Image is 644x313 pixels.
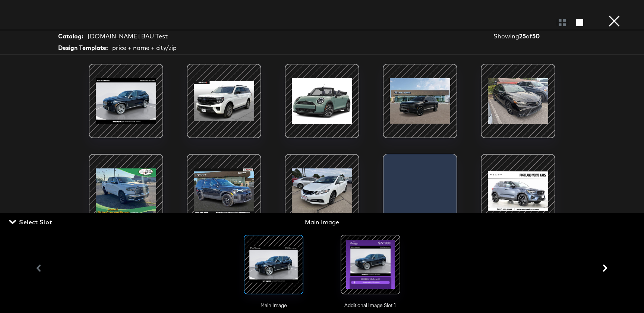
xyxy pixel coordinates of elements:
[519,32,526,40] strong: 25
[333,302,408,309] span: Additional Image Slot 1
[88,32,168,41] div: [DOMAIN_NAME] BAU Test
[10,217,52,227] span: Select Slot
[58,32,83,41] strong: Catalog:
[219,218,425,227] div: Main Image
[112,44,177,52] div: price + name + city/zip
[236,302,311,309] span: Main Image
[493,32,573,41] div: Showing of
[532,32,540,40] strong: 50
[7,217,55,227] button: Select Slot
[58,44,108,52] strong: Design Template:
